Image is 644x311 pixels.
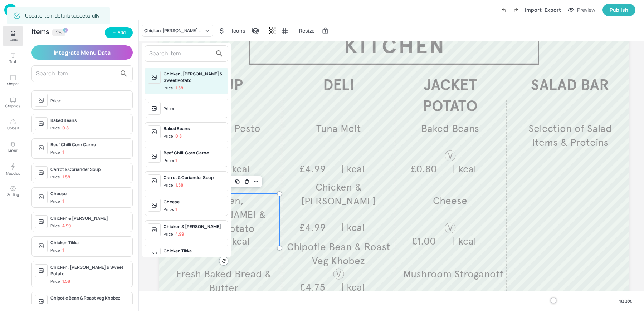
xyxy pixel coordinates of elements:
div: Price: [164,231,184,237]
div: Carrot & Coriander Soup [164,174,225,181]
div: Chicken, [PERSON_NAME] & Sweet Potato [164,71,225,84]
div: Price: [164,158,177,164]
div: Price: [164,182,183,188]
button: search [212,46,226,61]
div: Baked Beans [164,125,225,132]
p: 1.58 [175,85,183,90]
p: 0.8 [175,134,182,139]
p: 4.99 [175,232,184,237]
p: 1.58 [175,183,183,188]
p: 1 [175,158,177,163]
input: Search Item [149,48,212,59]
div: Price: [164,133,182,139]
div: Cheese [164,199,225,205]
div: Chicken Tikka [164,248,225,254]
div: Price: [164,106,175,112]
div: Chicken & [PERSON_NAME] [164,223,225,230]
div: Price: [164,85,183,91]
div: Price: [164,207,177,213]
div: Beef Chilli Corn Carne [164,150,225,156]
p: 1 [175,207,177,212]
div: Update item details successfully [25,9,99,22]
